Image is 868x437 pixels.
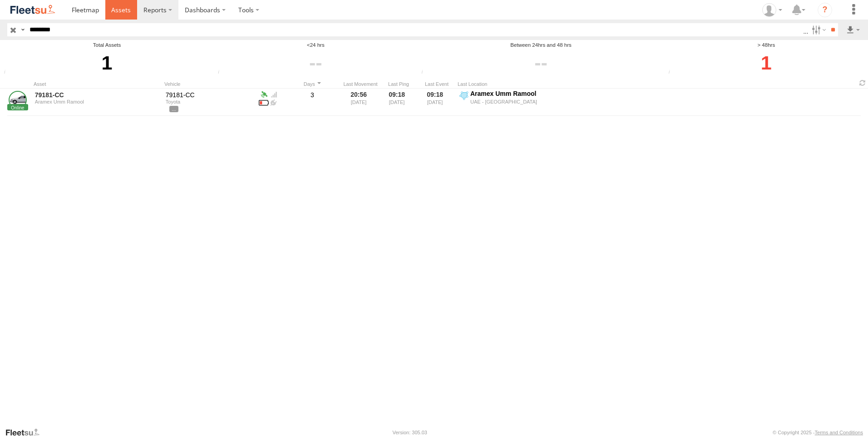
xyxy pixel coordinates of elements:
div: 79181-CC [166,91,254,99]
a: View Asset Details [9,91,27,109]
img: fleetsu-logo-horizontal.svg [9,4,56,16]
a: Visit our Website [5,428,47,437]
div: Number of devices that their last movement was within 24 hours [215,70,229,76]
div: 09:18 [DATE] [419,89,454,114]
i: ? [818,3,832,17]
div: Last Ping [381,81,416,87]
div: Click to filter last movement between last 24 and 48 hours [419,49,663,76]
div: Asset [34,81,161,87]
a: Terms and Conditions [815,430,863,435]
div: Battery Remaining: 3.36v [259,98,269,106]
div: Total number of Enabled Assets [1,70,15,76]
div: Version: 305.03 [393,430,427,435]
div: Aramex Umm Ramool [35,99,159,104]
div: Number of devices that their last movement was between last 24 and 48 hours [419,70,432,76]
div: > 48hrs [666,41,867,49]
div: Between 24hrs and 48 hrs [419,41,663,49]
div: © Copyright 2025 - [773,430,863,435]
div: Click to filter last movement within 24 hours [215,49,416,76]
div: <24 hrs [215,41,416,49]
label: Search Filter Options [808,23,828,36]
div: Click to Sort [285,81,340,87]
label: Click to View Event Location [458,89,571,114]
label: Export results as... [845,23,861,36]
div: Click to filter last movement > 48hrs [666,49,867,76]
div: Mohammed Khalid [759,3,785,17]
label: Search Query [19,23,26,36]
div: Vehicle [164,81,255,87]
div: Last Event [419,81,454,87]
div: 3 [285,89,340,114]
div: 1 [1,49,212,76]
div: GSM Signal = 4 [269,89,279,98]
div: Toyota [166,99,254,104]
div: Last Location [458,81,571,87]
div: Number of devices that their last movement was greater than 48hrs [666,70,679,76]
div: UAE - [GEOGRAPHIC_DATA] [470,99,570,105]
div: Total Assets [1,41,212,49]
div: Click to Sort [343,81,378,87]
span: View Vehicle Details to show all tags [169,106,178,112]
span: Refresh [857,79,868,87]
div: Aramex Umm Ramool [470,89,570,98]
div: 20:56 [DATE] [343,89,378,114]
div: 09:18 [DATE] [381,89,416,114]
a: 79181-CC [35,91,159,99]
